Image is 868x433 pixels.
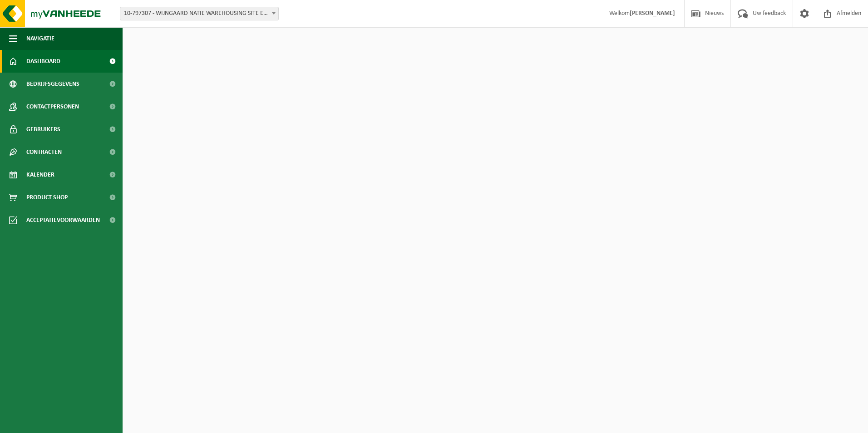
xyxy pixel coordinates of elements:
span: Gebruikers [26,118,60,141]
span: 10-797307 - WIJNGAARD NATIE WAREHOUSING SITE ECO EVERGEM - EVERGEM [120,7,278,20]
span: Acceptatievoorwaarden [26,209,100,231]
span: Kalender [26,163,54,186]
strong: [PERSON_NAME] [630,10,675,17]
span: Bedrijfsgegevens [26,73,79,95]
span: Contracten [26,141,62,163]
span: Product Shop [26,186,68,209]
span: 10-797307 - WIJNGAARD NATIE WAREHOUSING SITE ECO EVERGEM - EVERGEM [120,7,279,20]
span: Contactpersonen [26,95,79,118]
span: Navigatie [26,27,54,50]
span: Dashboard [26,50,60,73]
